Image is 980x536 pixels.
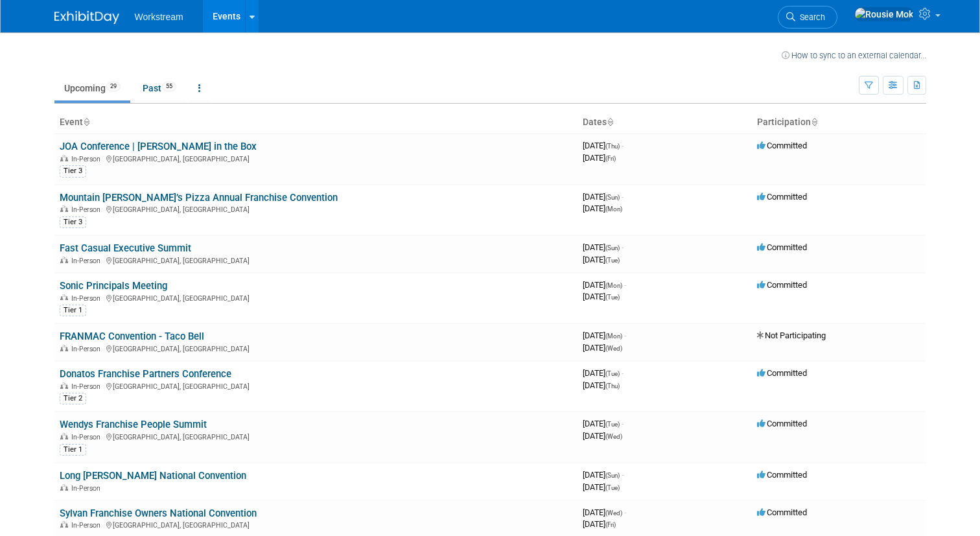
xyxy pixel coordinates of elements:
[60,141,257,152] a: JOA Conference | [PERSON_NAME] in the Box
[60,470,246,482] a: Long [PERSON_NAME] National Convention
[605,370,620,377] span: (Tue)
[605,345,622,352] span: (Wed)
[60,419,207,430] a: Wendys Franchise People Summit
[60,155,68,161] img: In-Person Event
[624,280,626,290] span: -
[757,192,807,202] span: Committed
[60,280,167,292] a: Sonic Principals Meeting
[60,343,572,353] div: [GEOGRAPHIC_DATA], [GEOGRAPHIC_DATA]
[71,345,104,353] span: In-Person
[71,294,104,303] span: In-Person
[607,117,613,127] a: Sort by Start Date
[757,242,807,252] span: Committed
[71,382,104,391] span: In-Person
[60,393,86,404] div: Tier 2
[605,521,616,528] span: (Fri)
[60,292,572,303] div: [GEOGRAPHIC_DATA], [GEOGRAPHIC_DATA]
[622,419,624,428] span: -
[583,242,624,252] span: [DATE]
[60,257,68,263] img: In-Person Event
[60,153,572,163] div: [GEOGRAPHIC_DATA], [GEOGRAPHIC_DATA]
[71,484,104,493] span: In-Person
[583,255,620,264] span: [DATE]
[757,368,807,378] span: Committed
[605,244,620,251] span: (Sun)
[54,11,119,24] img: ExhibitDay
[60,204,572,214] div: [GEOGRAPHIC_DATA], [GEOGRAPHIC_DATA]
[583,153,616,163] span: [DATE]
[133,76,186,100] a: Past55
[795,12,825,22] span: Search
[60,294,68,301] img: In-Person Event
[60,507,257,519] a: Sylvan Franchise Owners National Convention
[60,216,86,228] div: Tier 3
[605,143,620,150] span: (Thu)
[605,332,622,340] span: (Mon)
[605,472,620,479] span: (Sun)
[60,165,86,177] div: Tier 3
[605,421,620,428] span: (Tue)
[622,242,624,252] span: -
[605,484,620,491] span: (Tue)
[71,433,104,441] span: In-Person
[583,343,622,353] span: [DATE]
[60,431,572,441] div: [GEOGRAPHIC_DATA], [GEOGRAPHIC_DATA]
[583,380,620,390] span: [DATE]
[60,382,68,389] img: In-Person Event
[622,192,624,202] span: -
[60,368,231,380] a: Donatos Franchise Partners Conference
[54,111,577,134] th: Event
[583,431,622,441] span: [DATE]
[811,117,817,127] a: Sort by Participation Type
[605,282,622,289] span: (Mon)
[60,484,68,491] img: In-Person Event
[583,141,624,150] span: [DATE]
[583,331,626,340] span: [DATE]
[583,507,626,517] span: [DATE]
[782,51,926,60] a: How to sync to an external calendar...
[60,521,68,528] img: In-Person Event
[60,433,68,439] img: In-Person Event
[60,255,572,265] div: [GEOGRAPHIC_DATA], [GEOGRAPHIC_DATA]
[54,76,130,100] a: Upcoming29
[583,519,616,529] span: [DATE]
[605,194,620,201] span: (Sun)
[605,294,620,301] span: (Tue)
[605,433,622,440] span: (Wed)
[71,155,104,163] span: In-Person
[622,470,624,480] span: -
[71,257,104,265] span: In-Person
[583,204,622,213] span: [DATE]
[583,470,624,480] span: [DATE]
[583,280,626,290] span: [DATE]
[622,141,624,150] span: -
[60,345,68,351] img: In-Person Event
[752,111,926,134] th: Participation
[757,419,807,428] span: Committed
[60,331,204,342] a: FRANMAC Convention - Taco Bell
[605,205,622,213] span: (Mon)
[60,205,68,212] img: In-Person Event
[622,368,624,378] span: -
[83,117,89,127] a: Sort by Event Name
[605,509,622,517] span: (Wed)
[605,382,620,390] span: (Thu)
[106,82,121,91] span: 29
[583,419,624,428] span: [DATE]
[60,242,191,254] a: Fast Casual Executive Summit
[757,470,807,480] span: Committed
[583,482,620,492] span: [DATE]
[583,192,624,202] span: [DATE]
[71,205,104,214] span: In-Person
[60,380,572,391] div: [GEOGRAPHIC_DATA], [GEOGRAPHIC_DATA]
[60,519,572,530] div: [GEOGRAPHIC_DATA], [GEOGRAPHIC_DATA]
[624,331,626,340] span: -
[60,305,86,316] div: Tier 1
[577,111,752,134] th: Dates
[60,444,86,456] div: Tier 1
[583,368,624,378] span: [DATE]
[605,155,616,162] span: (Fri)
[583,292,620,301] span: [DATE]
[778,6,837,29] a: Search
[71,521,104,530] span: In-Person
